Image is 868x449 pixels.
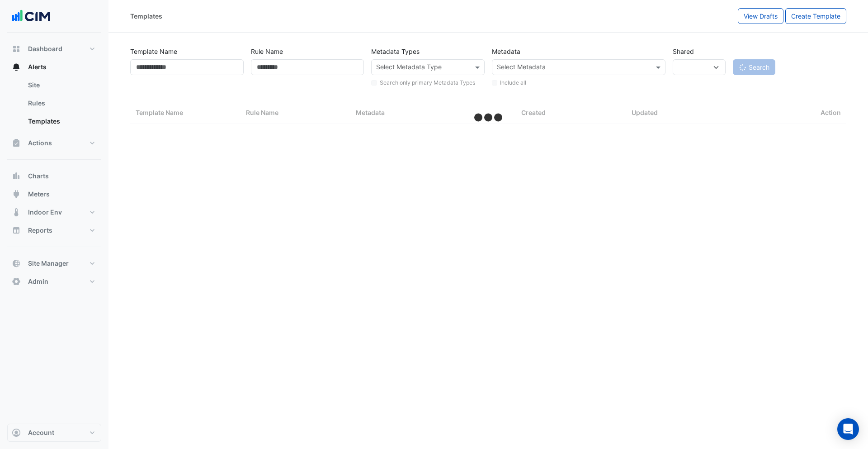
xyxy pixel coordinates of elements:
[738,8,783,24] button: View Drafts
[785,8,846,24] button: Create Template
[356,109,385,116] span: Metadata
[12,277,21,286] app-icon: Admin
[12,139,21,148] app-icon: Actions
[130,43,177,59] label: Template Name
[7,254,101,272] button: Site Manager
[12,259,21,268] app-icon: Site Manager
[744,12,778,20] span: View Drafts
[7,134,101,152] button: Actions
[7,167,101,185] button: Charts
[380,79,475,87] label: Search only primary Metadata Types
[7,40,101,58] button: Dashboard
[130,11,162,21] div: Templates
[28,428,54,437] span: Account
[28,139,52,148] span: Actions
[28,44,62,53] span: Dashboard
[246,109,278,116] span: Rule Name
[12,62,21,72] app-icon: Alerts
[21,76,101,94] a: Site
[673,43,694,59] label: Shared
[136,109,183,116] span: Template Name
[821,108,841,118] span: Action
[492,43,520,59] label: Metadata
[28,190,50,199] span: Meters
[28,208,62,217] span: Indoor Env
[12,44,21,53] app-icon: Dashboard
[28,277,48,286] span: Admin
[28,62,47,72] span: Alerts
[500,79,526,87] label: Include all
[28,259,69,268] span: Site Manager
[371,43,420,59] label: Metadata Types
[7,58,101,76] button: Alerts
[12,172,21,181] app-icon: Charts
[375,62,442,74] div: Select Metadata Type
[495,62,546,74] div: Select Metadata
[11,7,52,25] img: Company Logo
[21,112,101,130] a: Templates
[21,94,101,112] a: Rules
[7,272,101,291] button: Admin
[12,208,21,217] app-icon: Indoor Env
[7,76,101,134] div: Alerts
[28,172,49,181] span: Charts
[251,43,283,59] label: Rule Name
[7,185,101,203] button: Meters
[28,226,52,235] span: Reports
[837,418,859,440] div: Open Intercom Messenger
[632,109,658,116] span: Updated
[791,12,840,20] span: Create Template
[12,226,21,235] app-icon: Reports
[521,109,546,116] span: Created
[12,190,21,199] app-icon: Meters
[7,203,101,221] button: Indoor Env
[7,221,101,239] button: Reports
[7,424,101,442] button: Account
